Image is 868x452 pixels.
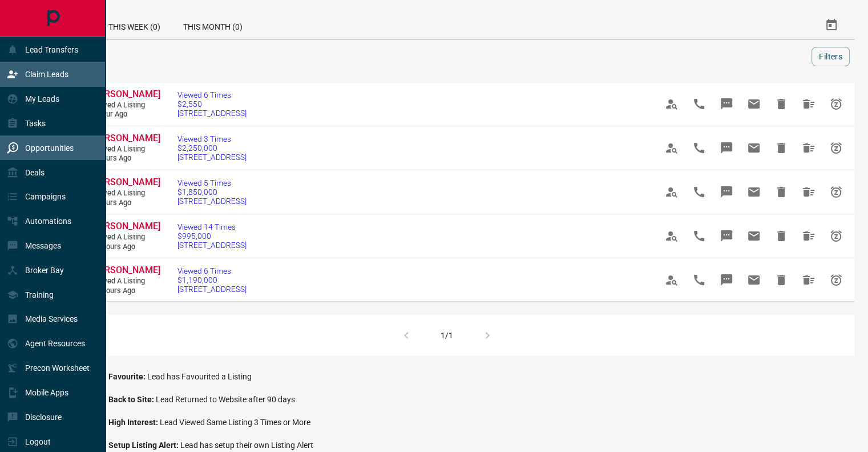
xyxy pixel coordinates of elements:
[91,221,160,231] span: [PERSON_NAME]
[177,99,247,109] span: $2,550
[177,266,247,275] span: Viewed 6 Times
[91,221,160,233] a: [PERSON_NAME]
[685,90,713,118] span: Call
[713,178,740,206] span: Message
[180,441,313,450] span: Lead has setup their own Listing Alert
[713,90,740,118] span: Message
[818,11,845,39] button: Select Date Range
[91,242,160,252] span: 16 hours ago
[177,134,247,162] a: Viewed 3 Times$2,250,000[STREET_ADDRESS]
[177,90,247,118] a: Viewed 6 Times$2,550[STREET_ADDRESS]
[713,134,740,162] span: Message
[91,177,160,189] a: [PERSON_NAME]
[795,134,822,162] span: Hide All from Priya Bharwani
[685,222,713,250] span: Call
[822,222,850,250] span: Snooze
[91,189,160,198] span: Viewed a Listing
[91,110,160,119] span: 1 hour ago
[658,266,685,294] span: View Profile
[108,441,180,450] span: Setup Listing Alert
[795,90,822,118] span: Hide All from Marc Bernardes
[795,178,822,206] span: Hide All from Priya Bharwani
[91,154,160,163] span: 2 hours ago
[822,90,850,118] span: Snooze
[740,90,768,118] span: Email
[108,395,156,404] span: Back to Site
[91,89,160,99] span: [PERSON_NAME]
[685,178,713,206] span: Call
[768,134,795,162] span: Hide
[91,133,160,145] a: [PERSON_NAME]
[160,418,310,427] span: Lead Viewed Same Listing 3 Times or More
[768,90,795,118] span: Hide
[795,222,822,250] span: Hide All from Priya Bharwani
[740,266,768,294] span: Email
[740,134,768,162] span: Email
[177,187,247,197] span: $1,850,000
[97,11,172,39] div: This Week (0)
[91,145,160,154] span: Viewed a Listing
[658,222,685,250] span: View Profile
[177,143,247,153] span: $2,250,000
[172,11,254,39] div: This Month (0)
[441,331,453,340] div: 1/1
[177,197,247,206] span: [STREET_ADDRESS]
[108,418,160,427] span: High Interest
[91,198,160,208] span: 2 hours ago
[177,178,247,206] a: Viewed 5 Times$1,850,000[STREET_ADDRESS]
[91,265,160,275] span: [PERSON_NAME]
[91,277,160,286] span: Viewed a Listing
[91,286,160,296] span: 16 hours ago
[658,178,685,206] span: View Profile
[147,372,252,381] span: Lead has Favourited a Listing
[177,275,247,285] span: $1,190,000
[177,178,247,187] span: Viewed 5 Times
[177,222,247,250] a: Viewed 14 Times$995,000[STREET_ADDRESS]
[812,47,850,66] button: Filters
[658,90,685,118] span: View Profile
[822,134,850,162] span: Snooze
[768,178,795,206] span: Hide
[713,222,740,250] span: Message
[177,266,247,294] a: Viewed 6 Times$1,190,000[STREET_ADDRESS]
[768,222,795,250] span: Hide
[177,109,247,118] span: [STREET_ADDRESS]
[177,90,247,99] span: Viewed 6 Times
[177,222,247,231] span: Viewed 14 Times
[177,285,247,294] span: [STREET_ADDRESS]
[822,178,850,206] span: Snooze
[91,89,160,101] a: [PERSON_NAME]
[713,266,740,294] span: Message
[768,266,795,294] span: Hide
[795,266,822,294] span: Hide All from Priya Bharwani
[740,222,768,250] span: Email
[91,177,160,187] span: [PERSON_NAME]
[740,178,768,206] span: Email
[91,133,160,143] span: [PERSON_NAME]
[177,231,247,241] span: $995,000
[91,101,160,110] span: Viewed a Listing
[685,134,713,162] span: Call
[177,134,247,143] span: Viewed 3 Times
[177,241,247,250] span: [STREET_ADDRESS]
[822,266,850,294] span: Snooze
[108,372,147,381] span: Favourite
[177,153,247,162] span: [STREET_ADDRESS]
[91,233,160,242] span: Viewed a Listing
[685,266,713,294] span: Call
[156,395,295,404] span: Lead Returned to Website after 90 days
[658,134,685,162] span: View Profile
[91,265,160,277] a: [PERSON_NAME]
